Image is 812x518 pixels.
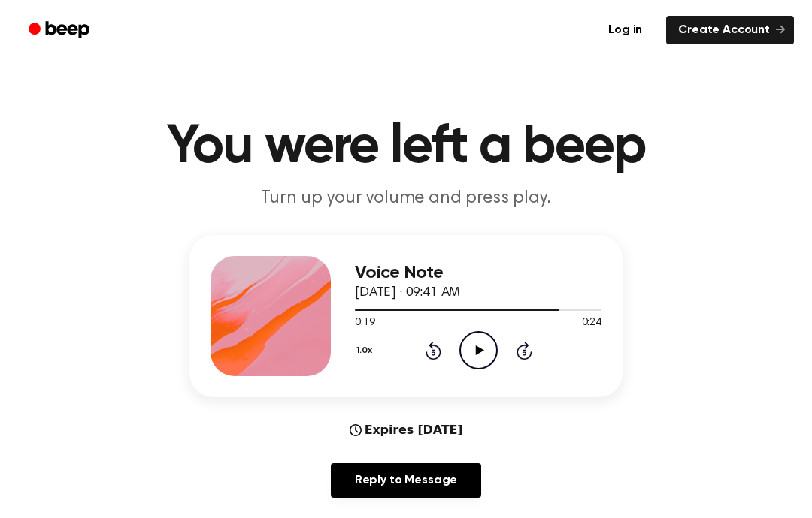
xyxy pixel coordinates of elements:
a: Create Account [666,16,794,44]
h3: Voice Note [355,263,601,283]
span: 0:19 [355,315,374,331]
h1: You were left a beep [21,120,791,174]
button: 1.0x [355,338,377,363]
span: 0:24 [582,315,601,331]
a: Log in [593,13,657,47]
p: Turn up your volume and press play. [117,186,695,211]
div: Expires [DATE] [350,421,463,439]
a: Beep [18,16,103,45]
a: Reply to Message [331,463,481,498]
span: [DATE] · 09:41 AM [355,286,460,300]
